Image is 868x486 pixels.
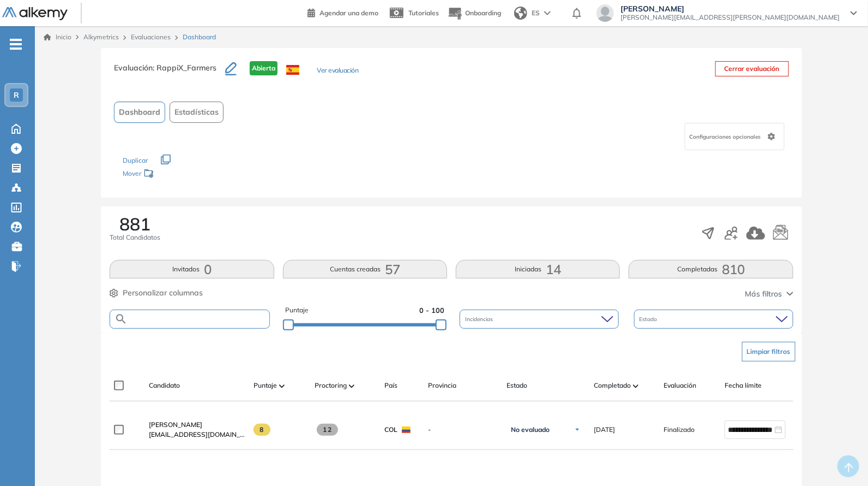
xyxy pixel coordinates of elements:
span: Agendar una demo [320,9,378,17]
span: COL [384,425,397,435]
img: Ícono de flecha [574,426,581,433]
img: COL [402,426,411,433]
span: Completado [594,381,631,390]
button: Ver evaluación [317,66,358,77]
span: ES [532,8,540,18]
span: - [428,425,498,435]
button: Cuentas creadas57 [283,260,447,278]
span: Puntaje [254,381,277,390]
span: No evaluado [511,425,550,434]
span: [PERSON_NAME][EMAIL_ADDRESS][PERSON_NAME][DOMAIN_NAME] [620,13,840,22]
span: Dashboard [183,32,216,42]
img: world [514,7,527,20]
button: Personalizar columnas [110,287,203,299]
span: Total Candidatos [110,233,160,242]
span: Configuraciones opcionales [690,133,763,141]
a: Agendar una demo [308,5,378,19]
div: Configuraciones opcionales [685,123,785,150]
img: SEARCH_ALT [114,312,128,326]
span: [DATE] [594,425,615,435]
span: Finalizado [664,425,695,435]
span: País [384,381,397,390]
button: Dashboard [114,102,165,123]
span: Proctoring [315,381,347,390]
span: Personalizar columnas [123,287,203,299]
span: [PERSON_NAME] [620,4,840,13]
h3: Evaluación [114,61,225,84]
span: Dashboard [119,106,160,118]
span: Candidato [149,381,180,390]
img: [missing "en.ARROW_ALT" translation] [279,384,285,388]
button: Estadísticas [170,102,224,123]
i: - [10,43,22,45]
span: Puntaje [285,305,309,316]
div: Mover [123,164,232,185]
span: [EMAIL_ADDRESS][DOMAIN_NAME] [149,430,245,440]
img: arrow [544,11,551,15]
img: ESP [286,65,299,75]
button: Más filtros [745,288,793,300]
span: Evaluación [664,381,696,390]
span: [PERSON_NAME] [149,420,202,429]
span: Estado [640,315,660,323]
button: Onboarding [448,2,501,25]
div: Estado [634,310,793,329]
img: Logo [2,7,68,21]
span: Provincia [428,381,456,390]
span: Abierta [250,61,278,75]
img: [missing "en.ARROW_ALT" translation] [633,384,638,388]
a: Inicio [44,32,71,42]
button: Limpiar filtros [742,342,795,361]
span: Más filtros [745,288,782,300]
span: 0 - 100 [419,305,444,316]
span: : RappiX_Farmers [153,63,216,73]
span: Fecha límite [725,381,762,390]
span: Onboarding [465,9,501,17]
span: Incidencias [465,315,495,323]
button: Completadas810 [629,260,793,278]
span: Estado [507,381,527,390]
span: Estadísticas [174,106,219,118]
button: Cerrar evaluación [715,61,789,76]
button: Iniciadas14 [456,260,620,278]
div: Incidencias [460,310,619,329]
a: Evaluaciones [131,33,171,41]
span: Duplicar [123,156,148,164]
span: 881 [119,215,150,233]
button: Invitados0 [110,260,274,278]
span: R [14,91,19,99]
span: Alkymetrics [83,33,119,41]
span: 12 [317,424,338,436]
span: Tutoriales [408,9,439,17]
span: 8 [254,424,270,436]
a: [PERSON_NAME] [149,420,245,430]
img: [missing "en.ARROW_ALT" translation] [349,384,354,388]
